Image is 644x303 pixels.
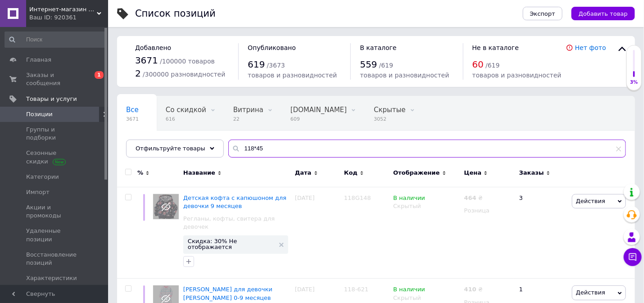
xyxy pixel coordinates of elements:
span: 2 [135,68,141,79]
span: В каталоге [360,44,396,51]
span: 118G148 [344,194,371,201]
span: Не в каталоге [472,44,519,51]
span: 3671 [135,55,158,66]
span: 619 [248,59,265,70]
span: Экспорт [530,10,555,17]
span: товаров и разновидностей [248,72,337,79]
div: 3% [627,79,641,86]
span: Цена [464,169,482,177]
span: Со скидкой [166,106,206,114]
span: / 300000 разновидностей [143,71,226,78]
button: Экспорт [523,7,562,20]
span: / 3673 [267,62,285,69]
span: Опубликованные [126,140,187,148]
span: / 619 [379,62,393,69]
img: Детская кофта с капюшоном для девочки 9 месяцев [153,194,179,220]
span: товаров и разновидностей [472,72,562,79]
span: Скидка: 30% Не отображается [188,238,275,250]
span: 559 [360,59,377,70]
div: Скрытый [393,294,459,302]
span: Товары и услуги [26,95,77,103]
span: Акции и промокоды [26,204,83,220]
div: Список позиций [135,9,216,18]
a: [PERSON_NAME] для девочки [PERSON_NAME] 0-9 месяцев [183,286,272,301]
span: Группы и подборки [26,126,83,142]
span: В наличии [393,286,425,295]
span: 609 [290,116,347,122]
span: Характеристики [26,274,77,282]
div: 3 [514,187,570,279]
span: Отфильтруйте товары [136,145,205,152]
button: Добавить товар [571,7,635,20]
span: 118-621 [344,286,368,293]
span: Скрытые [374,106,406,114]
span: Заказы и сообщения [26,71,83,87]
span: Отображение [393,169,440,177]
span: Добавлено [135,44,171,51]
span: В наличии [393,194,425,204]
span: Заказы [519,169,544,177]
span: 3052 [374,116,406,122]
span: Позиции [26,110,53,118]
span: % [137,169,143,177]
span: Витрина [233,106,263,114]
span: 616 [166,116,206,122]
span: Удаленные позиции [26,227,83,243]
a: Детская кофта с капюшоном для девочки 9 месяцев [183,194,286,209]
span: Действия [576,198,605,204]
span: Восстановление позиций [26,251,83,267]
span: Сезонные скидки [26,149,83,165]
span: Главная [26,56,51,64]
div: Скрытый [393,202,459,210]
span: Опубликовано [248,44,296,51]
button: Чат с покупателем [624,248,642,266]
span: Название [183,169,215,177]
span: Действия [576,289,605,296]
span: товаров и разновидностей [360,72,449,79]
input: Поиск [5,32,106,48]
a: Нет фото [575,44,606,51]
span: 22 [233,116,263,122]
a: Регланы, кофты, свитера для девочек [183,215,290,231]
div: Розница [464,207,512,215]
span: Дата [295,169,312,177]
div: Ваш ID: 920361 [29,14,108,22]
span: / 619 [485,62,499,69]
span: / 100000 товаров [160,58,215,65]
span: 1 [95,71,104,79]
span: Код [344,169,358,177]
div: ₴ [464,285,483,294]
span: 60 [472,59,484,70]
span: 3671 [126,116,139,122]
input: Поиск по названию позиции, артикулу и поисковым запросам [228,140,626,158]
span: Добавить товар [579,10,628,17]
span: Импорт [26,188,50,196]
b: 410 [464,286,476,293]
span: Все [126,106,139,114]
span: Категории [26,173,59,181]
b: 464 [464,194,476,201]
span: [DOMAIN_NAME] [290,106,347,114]
span: Интернет-магазин "Monssstriki [29,5,97,14]
div: ₴ [464,194,483,202]
div: [DATE] [293,187,342,279]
